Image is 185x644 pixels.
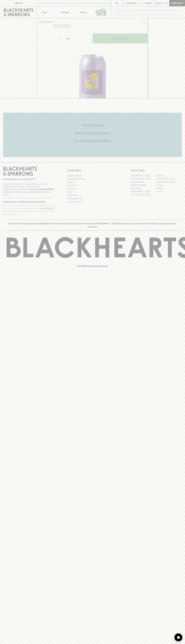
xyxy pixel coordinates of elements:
[177,636,180,639] img: bubble-icon
[67,194,118,197] a: Privacy Policy
[156,180,182,184] a: [GEOGRAPHIC_DATA]
[131,180,156,184] a: Brunswick West
[74,6,93,18] a: Stores
[66,37,70,40] p: Can
[47,21,53,23] a: SHOP
[3,200,54,203] p: Subscribe to The Blackhearts Newsletter
[14,2,23,5] p: FIND US
[29,188,53,190] strong: Liquor License #32064953
[41,206,54,211] button: SUBSCRIBE
[3,139,182,143] h5: Across Melbourne Metro
[67,169,118,172] p: OTHER AREAS
[42,207,53,210] p: SUBSCRIBE
[3,213,54,216] p: We will never spam you
[5,206,40,211] input: e.g. jane@blackheartsandsparrows.com.au
[3,178,54,180] p: Sibling owned and run since [DATE]
[80,11,87,14] p: Stores
[156,174,182,177] a: Braddon
[113,37,127,40] p: ADD TO CART
[166,2,167,4] p: 0
[145,2,151,5] p: Login
[3,183,54,196] p: It is against the law to sell or supply alcohol to, or to obtain alcohol on behalf of a person un...
[121,10,180,15] input: Try "Pinot noir"
[67,187,118,190] a: Gift Cards
[93,34,148,43] button: ADD TO CART
[3,131,182,135] h5: Uber Same-Day Delivery
[5,222,180,228] p: Blackhearts & Sparrows acknowledges the traditional Custodians of land throughout [GEOGRAPHIC_DAT...
[131,184,156,187] a: [PERSON_NAME]
[156,177,182,180] a: [GEOGRAPHIC_DATA]
[131,193,156,196] a: [GEOGRAPHIC_DATA]
[61,11,69,14] p: Tastings
[131,174,156,177] a: [GEOGRAPHIC_DATA]
[67,174,118,177] a: Bottle Drop FAQ's
[131,177,156,180] a: [GEOGRAPHIC_DATA]
[37,27,148,98] img: 32305.png
[3,113,182,157] div: Call to action block
[37,6,56,18] button: Shop
[171,2,183,5] p: Checkout
[127,2,137,5] p: Wishlist
[131,169,182,172] p: OUR STORES
[65,36,92,41] div: Can
[155,2,162,5] p: $0.00
[67,181,118,184] a: Careers
[67,197,118,200] a: Shipping Information
[67,200,118,203] a: Terms & Conditions
[67,184,118,187] a: Contact Us
[156,190,182,193] a: Prahran
[39,21,45,23] a: HOME
[56,6,74,18] a: Tastings
[67,177,118,181] a: Business & Bulk Gifting
[3,123,182,128] h5: Click & Collect
[131,187,156,190] a: Fitzroy North
[156,187,182,190] a: Geelong
[156,184,182,187] a: Fitzroy
[42,11,47,14] p: Shop
[131,190,156,193] a: [GEOGRAPHIC_DATA]
[139,19,147,26] button: Add to wishlist
[53,25,71,28] button: Add to wishlist
[67,190,118,194] a: FAQ's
